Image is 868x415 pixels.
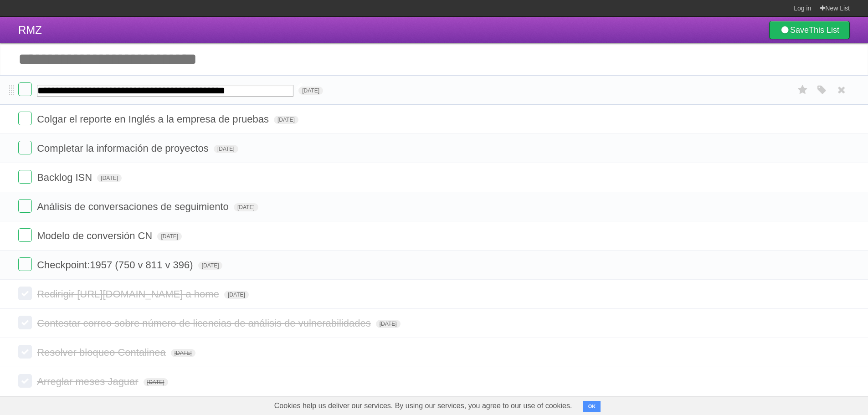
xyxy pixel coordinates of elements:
[809,26,839,35] b: This List
[274,116,298,124] span: [DATE]
[18,345,32,359] label: Done
[214,145,238,153] span: [DATE]
[234,203,258,211] span: [DATE]
[18,199,32,213] label: Done
[37,172,94,183] span: Backlog ISN
[265,397,581,415] span: Cookies help us deliver our services. By using our services, you agree to our use of cookies.
[376,320,401,328] span: [DATE]
[769,21,850,39] a: SaveThis List
[18,287,32,300] label: Done
[97,174,122,182] span: [DATE]
[37,288,221,300] span: Redirigir [URL][DOMAIN_NAME] a home
[37,201,231,212] span: Análisis de conversaciones de seguimiento
[144,378,168,386] span: [DATE]
[37,143,211,154] span: Completar la información de proyectos
[198,261,223,270] span: [DATE]
[224,291,249,299] span: [DATE]
[18,257,32,271] label: Done
[18,316,32,329] label: Done
[37,259,195,271] span: Checkpoint:1957 (750 v 811 v 396)
[37,376,141,387] span: Arreglar meses Jaguar
[18,82,32,96] label: Done
[171,349,195,357] span: [DATE]
[157,232,182,241] span: [DATE]
[794,82,812,97] label: Star task
[18,170,32,184] label: Done
[18,141,32,154] label: Done
[18,24,42,36] span: RMZ
[37,230,154,241] span: Modelo de conversión CN
[18,112,32,125] label: Done
[298,87,323,95] span: [DATE]
[18,374,32,388] label: Done
[583,401,601,412] button: OK
[37,347,168,358] span: Resolver bloqueo Contalinea
[37,113,271,125] span: Colgar el reporte en Inglés a la empresa de pruebas
[37,318,373,329] span: Contestar correo sobre número de licencias de análisis de vulnerabilidades
[18,228,32,242] label: Done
